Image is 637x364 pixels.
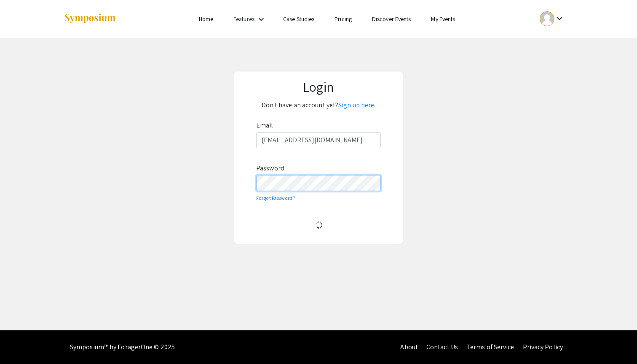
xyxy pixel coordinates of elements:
a: Contact Us [426,343,458,351]
div: Symposium™ by ForagerOne © 2025 [70,330,175,364]
a: My Events [431,15,455,23]
img: Loading [311,218,326,232]
a: Terms of Service [466,343,514,351]
a: Case Studies [283,15,314,23]
iframe: Chat [6,326,36,358]
a: Privacy Policy [523,343,563,351]
mat-icon: Expand account dropdown [554,13,565,24]
img: Symposium by ForagerOne [64,13,116,24]
h1: Login [241,79,396,95]
p: Don't have an account yet? [241,98,396,112]
a: Discover Events [372,15,411,23]
a: Pricing [335,15,352,23]
button: Expand account dropdown [531,9,573,28]
a: About [400,343,418,351]
a: Features [233,15,254,23]
a: Forgot Password? [256,195,295,201]
label: Password: [256,162,286,175]
a: Home [199,15,213,23]
label: Email: [256,119,275,132]
mat-icon: Expand Features list [256,14,266,24]
a: Sign up here. [338,101,375,109]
